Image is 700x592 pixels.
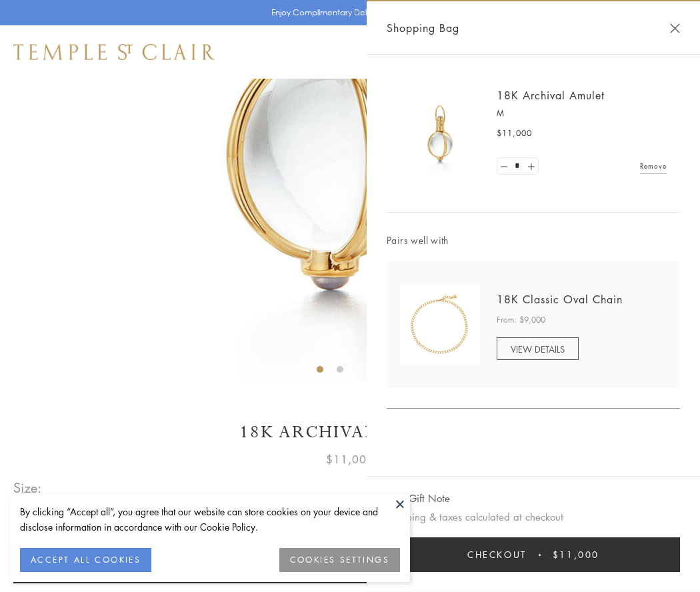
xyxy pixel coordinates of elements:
[13,44,215,60] img: Temple St. Clair
[13,421,687,444] h1: 18K Archival Amulet
[387,509,680,525] p: Shipping & taxes calculated at checkout
[279,548,400,572] button: COOKIES SETTINGS
[640,159,667,173] a: Remove
[497,158,511,175] a: Set quantity to 0
[387,490,450,507] button: Add Gift Note
[387,233,680,248] span: Pairs well with
[387,19,459,37] span: Shopping Bag
[13,477,43,499] span: Size:
[524,158,537,175] a: Set quantity to 2
[20,548,151,572] button: ACCEPT ALL COOKIES
[670,23,680,33] button: Close Shopping Bag
[497,107,667,120] p: M
[400,285,480,365] img: N88865-OV18
[271,6,423,19] p: Enjoy Complimentary Delivery & Returns
[400,93,480,173] img: 18K Archival Amulet
[497,313,545,327] span: From: $9,000
[497,88,605,103] a: 18K Archival Amulet
[511,343,565,355] span: VIEW DETAILS
[553,547,599,562] span: $11,000
[497,337,579,360] a: VIEW DETAILS
[497,292,623,307] a: 18K Classic Oval Chain
[387,537,680,572] button: Checkout $11,000
[20,504,400,535] div: By clicking “Accept all”, you agree that our website can store cookies on your device and disclos...
[497,127,532,140] span: $11,000
[467,547,527,562] span: Checkout
[326,451,374,468] span: $11,000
